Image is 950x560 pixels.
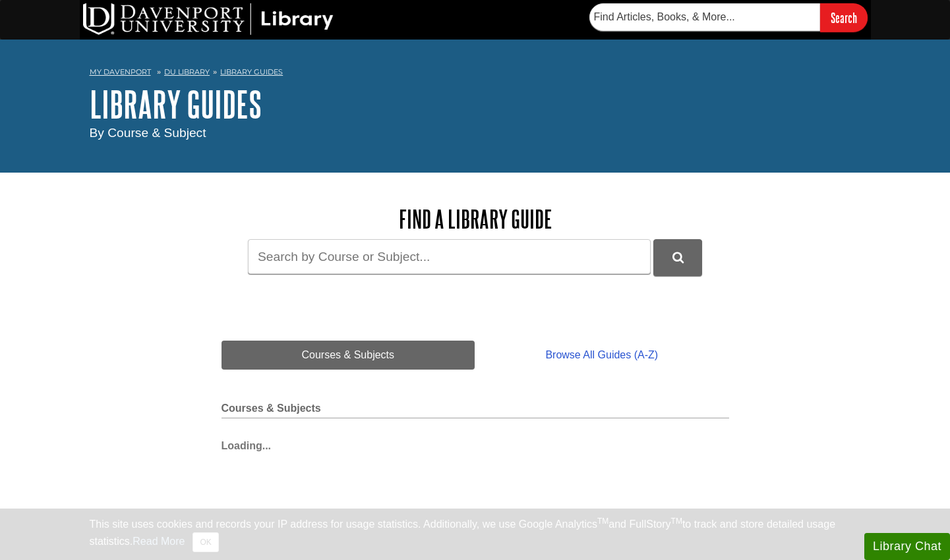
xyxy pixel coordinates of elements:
[133,536,185,547] a: Read More
[164,67,210,76] a: DU Library
[222,206,729,233] h2: Find a Library Guide
[90,84,861,124] h1: Library Guides
[597,517,609,526] sup: TM
[193,532,218,552] button: Close
[671,517,682,526] sup: TM
[90,517,861,552] div: This site uses cookies and records your IP address for usage statistics. Additionally, we use Goo...
[672,252,684,264] i: Search Library Guides
[220,67,283,76] a: Library Guides
[589,3,820,31] input: Find Articles, Books, & More...
[222,403,729,418] h2: Courses & Subjects
[222,432,729,454] div: Loading...
[820,3,868,32] input: Search
[90,124,861,143] div: By Course & Subject
[589,3,868,32] form: Searches DU Library's articles, books, and more
[864,533,950,560] button: Library Chat
[248,239,651,274] input: Search by Course or Subject...
[83,3,334,35] img: DU Library
[90,67,151,78] a: My Davenport
[90,63,861,84] nav: breadcrumb
[475,341,728,370] a: Browse All Guides (A-Z)
[222,341,475,370] a: Courses & Subjects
